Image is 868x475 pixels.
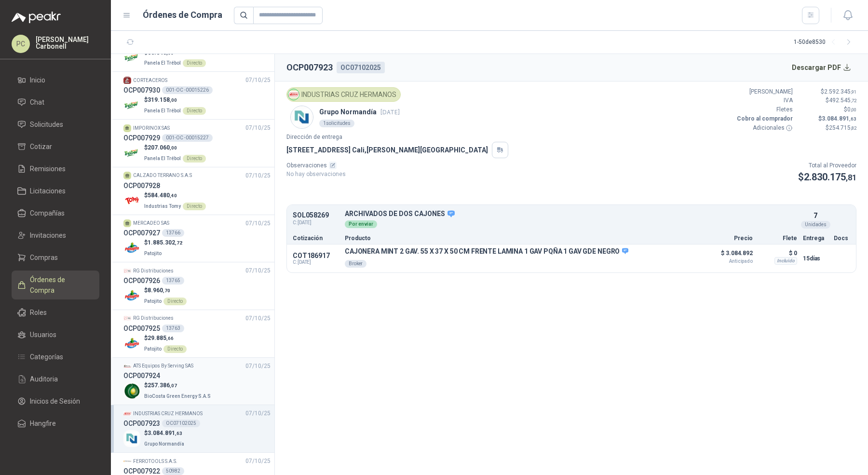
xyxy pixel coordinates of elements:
[30,352,63,362] span: Categorías
[148,49,174,56] span: 66.640
[133,314,174,322] p: RG Distribuciones
[133,410,203,418] p: INDUSTRIAS CRUZ HERMANOS
[144,441,184,447] span: Grupo Normandía
[705,235,753,241] p: Precio
[735,123,793,133] p: Adicionales
[801,221,830,229] div: Unidades
[30,163,66,174] span: Remisiones
[12,12,61,23] img: Logo peakr
[799,96,856,105] p: $
[774,257,797,265] div: Incluido
[12,182,99,200] a: Licitaciones
[144,204,181,209] span: Industrias Tomy
[846,173,856,182] span: ,81
[144,299,162,304] span: Patojito
[12,160,99,178] a: Remisiones
[851,89,856,95] span: ,91
[30,141,52,152] span: Cotizar
[12,93,99,111] a: Chat
[163,345,187,353] div: Directo
[162,229,184,237] div: 13766
[12,137,99,156] a: Cotizar
[735,114,793,123] p: Cobro al comprador
[123,275,160,286] h3: OCP007926
[123,370,160,381] h3: OCP007924
[144,334,187,343] p: $
[166,50,174,55] span: ,00
[144,143,206,152] p: $
[123,85,160,95] h3: OCP007930
[735,105,793,114] p: Fletes
[288,89,299,100] img: Company Logo
[245,362,271,371] span: 07/10/25
[123,266,271,306] a: Company LogoRG Distribuciones07/10/25 OCP00792613765Company Logo$8.960,70PatojitoDirecto
[799,123,856,133] p: $
[787,58,857,77] button: Descargar PDF
[123,180,160,191] h3: OCP007928
[133,124,170,132] p: IMPORINOX SAS
[30,396,80,407] span: Inicios de Sesión
[123,77,131,84] img: Company Logo
[123,240,140,257] img: Company Logo
[705,247,753,264] p: $ 3.084.892
[148,430,182,436] span: 3.084.891
[851,107,856,112] span: ,00
[148,382,177,389] span: 257.386
[123,171,271,211] a: CALZADO TERRANO S.A.S07/10/25 OCP007928Company Logo$584.480,40Industrias TomyDirecto
[30,119,63,130] span: Solicitudes
[143,8,222,22] h1: Órdenes de Compra
[851,98,856,103] span: ,72
[12,370,99,388] a: Auditoria
[293,252,339,259] p: COT186917
[293,235,339,241] p: Cotización
[183,59,206,67] div: Directo
[144,60,181,66] span: Panela El Trébol
[245,457,271,466] span: 07/10/25
[30,307,47,318] span: Roles
[345,210,797,218] p: ARCHIVADOS DE DOS CAJONES
[30,97,44,108] span: Chat
[293,212,339,219] p: SOL058269
[245,171,271,180] span: 07/10/25
[144,108,181,113] span: Panela El Trébol
[123,382,140,399] img: Company Logo
[123,323,160,334] h3: OCP007925
[345,220,377,228] div: Por enviar
[293,219,339,227] span: C: [DATE]
[30,418,56,429] span: Hangfire
[36,36,99,50] p: [PERSON_NAME] Carbonell
[170,145,177,150] span: ,00
[849,116,856,122] span: ,63
[123,430,140,447] img: Company Logo
[286,87,401,102] div: INDUSTRIAS CRUZ HERMANOS
[30,186,66,196] span: Licitaciones
[12,303,99,322] a: Roles
[245,266,271,275] span: 07/10/25
[798,161,856,170] p: Total al Proveedor
[851,125,856,131] span: ,82
[799,87,856,96] p: $
[12,392,99,410] a: Inicios de Sesión
[829,124,856,131] span: 254.715
[162,277,184,285] div: 13765
[12,35,30,53] div: PC
[286,145,488,155] p: [STREET_ADDRESS] Cali , [PERSON_NAME][GEOGRAPHIC_DATA]
[803,253,828,264] p: 15 días
[144,346,162,352] span: Patojito
[799,105,856,114] p: $
[798,170,856,185] p: $
[380,109,400,116] span: [DATE]
[144,286,187,295] p: $
[30,208,65,218] span: Compañías
[245,76,271,85] span: 07/10/25
[30,329,56,340] span: Usuarios
[123,362,131,370] img: Company Logo
[148,144,177,151] span: 207.060
[245,314,271,323] span: 07/10/25
[804,171,856,183] span: 2.830.175
[123,457,131,465] img: Company Logo
[12,248,99,267] a: Compras
[148,239,182,246] span: 1.885.302
[799,114,856,123] p: $
[286,61,333,74] h2: OCP007923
